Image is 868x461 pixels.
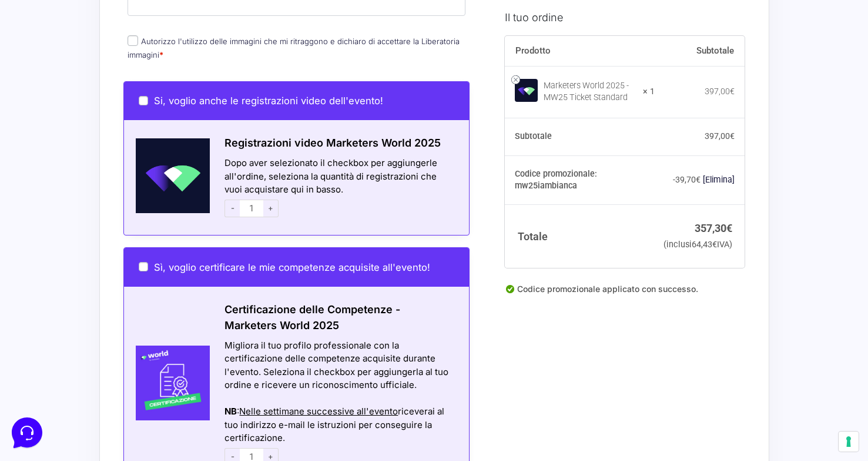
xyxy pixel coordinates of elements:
[35,369,55,380] p: Home
[663,239,732,249] small: (inclusi IVA)
[675,175,701,184] span: 39,70
[139,262,148,271] input: Sì, voglio certificare le mie competenze acquisite all'evento!
[154,261,430,273] span: Sì, voglio certificare le mie competenze acquisite all'evento!
[224,303,400,331] span: Certificazione delle Competenze - Marketers World 2025
[224,339,454,392] div: Migliora il tuo profilo professionale con la certificazione delle competenze acquisite durante l'...
[19,66,42,89] img: dark
[153,353,226,380] button: Aiuto
[38,66,61,89] img: dark
[128,37,460,59] label: Autorizzo l'utilizzo delle immagini che mi ritraggono e dichiaro di accettare la Liberatoria imma...
[705,131,735,141] bdi: 397,00
[505,204,655,267] th: Totale
[712,239,717,249] span: €
[9,415,45,450] iframe: Customerly Messenger Launcher
[505,9,745,25] h3: Il tuo ordine
[643,86,655,98] strong: × 1
[515,78,538,101] img: Marketers World 2025 - MW25 Ticket Standard
[730,87,735,96] span: €
[726,222,732,234] span: €
[56,66,80,89] img: dark
[19,99,216,122] button: Inizia una conversazione
[655,35,745,66] th: Subtotale
[76,106,173,115] span: Inizia una conversazione
[224,137,441,149] span: Registrazioni video Marketers World 2025
[263,200,279,217] span: +
[695,222,732,234] bdi: 357,30
[655,155,745,205] td: -
[839,432,859,452] button: Le tue preferenze relative al consenso per le tecnologie di tracciamento
[26,171,192,183] input: Cerca un articolo...
[505,282,745,304] div: Codice promozionale applicato con successo.
[19,47,100,57] span: Le tue conversazioni
[224,405,454,445] div: : riceverai al tuo indirizzo e-mail le istruzioni per conseguire la certificazione.
[240,200,263,217] input: 1
[224,392,454,406] div: Azioni del messaggio
[705,87,735,96] bdi: 397,00
[505,155,655,205] th: Codice promozionale: mw25iambianca
[9,9,197,28] h2: Ciao da Marketers 👋
[505,35,655,66] th: Prodotto
[239,406,398,417] span: Nelle settimane successive all'evento
[692,239,717,249] span: 64,43
[730,131,735,141] span: €
[125,146,216,155] a: Apri Centro Assistenza
[154,95,383,107] span: Si, voglio anche le registrazioni video dell'evento!
[696,175,701,184] span: €
[224,200,240,217] span: -
[9,353,82,380] button: Home
[139,96,148,105] input: Si, voglio anche le registrazioni video dell'evento!
[124,346,210,420] img: Certificazione-MW24-300x300-1.jpg
[124,138,210,213] img: Schermata-2022-04-11-alle-18.28.41.png
[102,369,133,380] p: Messaggi
[181,369,198,380] p: Aiuto
[703,175,735,184] a: Rimuovi il codice promozionale mw25iambianca
[128,35,138,46] input: Autorizzo l'utilizzo delle immagini che mi ritraggono e dichiaro di accettare la Liberatoria imma...
[505,118,655,155] th: Subtotale
[224,406,237,417] strong: NB
[82,353,154,380] button: Messaggi
[19,146,92,155] span: Trova una risposta
[544,80,635,104] div: Marketers World 2025 - MW25 Ticket Standard
[210,157,469,220] div: Dopo aver selezionato il checkbox per aggiungerle all'ordine, seleziona la quantità di registrazi...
